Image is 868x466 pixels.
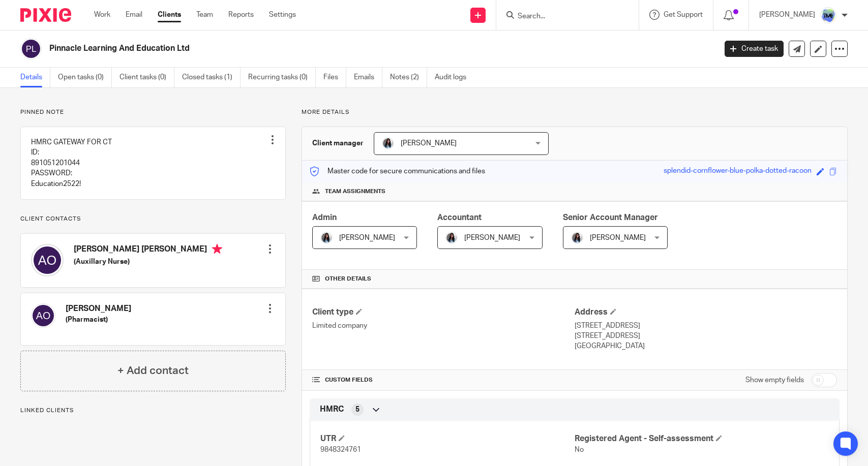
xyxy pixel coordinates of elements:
[323,68,346,87] a: Files
[325,188,385,196] span: Team assignments
[312,307,575,318] h4: Client type
[590,234,646,241] span: [PERSON_NAME]
[759,10,815,20] p: [PERSON_NAME]
[320,446,361,453] span: 9848324761
[575,307,837,318] h4: Address
[435,68,474,87] a: Audit logs
[445,232,458,244] img: 1653117891607.jpg
[269,10,296,20] a: Settings
[575,341,837,351] p: [GEOGRAPHIC_DATA]
[517,12,608,21] input: Search
[248,68,316,87] a: Recurring tasks (0)
[74,244,222,257] h4: [PERSON_NAME] [PERSON_NAME]
[575,446,584,453] span: No
[312,213,337,222] span: Admin
[119,68,174,87] a: Client tasks (0)
[339,234,395,241] span: [PERSON_NAME]
[571,232,583,244] img: 1653117891607.jpg
[66,303,131,314] h4: [PERSON_NAME]
[228,10,254,20] a: Reports
[312,376,575,384] h4: CUSTOM FIELDS
[664,166,812,177] div: splendid-cornflower-blue-polka-dotted-racoon
[196,10,213,20] a: Team
[158,10,181,20] a: Clients
[725,41,784,57] a: Create task
[20,215,286,223] p: Client contacts
[20,38,42,59] img: svg%3E
[20,8,71,22] img: Pixie
[575,331,837,341] p: [STREET_ADDRESS]
[117,363,189,379] h4: + Add contact
[325,275,371,283] span: Other details
[74,257,222,267] h5: (Auxillary Nurse)
[58,68,112,87] a: Open tasks (0)
[320,404,344,415] span: HMRC
[302,108,848,116] p: More details
[575,433,829,444] h4: Registered Agent - Self-assessment
[126,10,142,20] a: Email
[437,213,482,222] span: Accountant
[563,213,658,222] span: Senior Account Manager
[401,140,457,147] span: [PERSON_NAME]
[182,68,241,87] a: Closed tasks (1)
[664,11,703,18] span: Get Support
[94,10,110,20] a: Work
[31,303,55,328] img: svg%3E
[382,137,394,149] img: 1653117891607.jpg
[312,138,364,148] h3: Client manager
[320,433,575,444] h4: UTR
[20,108,286,116] p: Pinned note
[310,166,485,176] p: Master code for secure communications and files
[575,321,837,331] p: [STREET_ADDRESS]
[20,407,286,415] p: Linked clients
[464,234,520,241] span: [PERSON_NAME]
[31,244,64,276] img: svg%3E
[212,244,222,254] i: Primary
[66,315,131,325] h5: (Pharmacist)
[49,43,577,54] h2: Pinnacle Learning And Education Ltd
[354,68,382,87] a: Emails
[745,375,804,385] label: Show empty fields
[312,321,575,331] p: Limited company
[320,232,333,244] img: 1653117891607.jpg
[20,68,50,87] a: Details
[355,405,360,415] span: 5
[390,68,427,87] a: Notes (2)
[820,7,836,23] img: FINAL%20LOGO%20FOR%20TME.png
